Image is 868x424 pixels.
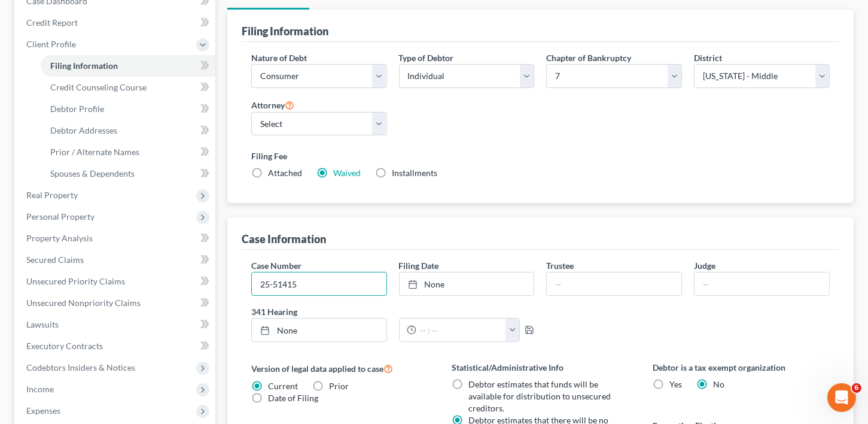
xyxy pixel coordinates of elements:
[41,120,215,141] a: Debtor Addresses
[50,82,147,92] span: Credit Counseling Course
[251,259,301,272] label: Case Number
[268,168,302,178] span: Attached
[41,55,215,77] a: Filing Information
[50,125,117,135] span: Debtor Addresses
[252,319,386,341] a: None
[469,379,611,413] span: Debtor estimates that funds will be available for distribution to unsecured creditors.
[17,335,215,357] a: Executory Contracts
[268,393,318,403] span: Date of Filing
[50,104,104,114] span: Debtor Profile
[17,314,215,335] a: Lawsuits
[399,259,439,272] label: Filing Date
[26,319,59,329] span: Lawsuits
[26,405,60,416] span: Expenses
[251,150,830,162] label: Filing Fee
[41,141,215,163] a: Prior / Alternate Names
[17,271,215,292] a: Unsecured Priority Claims
[17,228,215,249] a: Property Analysis
[26,362,135,372] span: Codebtors Insiders & Notices
[17,12,215,34] a: Credit Report
[26,255,84,265] span: Secured Claims
[694,259,715,272] label: Judge
[251,361,428,375] label: Version of legal data applied to case
[333,168,361,178] a: Waived
[26,190,78,200] span: Real Property
[41,98,215,120] a: Debtor Profile
[329,381,349,391] span: Prior
[251,52,307,64] label: Nature of Debt
[26,211,95,222] span: Personal Property
[251,98,294,112] label: Attorney
[26,276,125,286] span: Unsecured Priority Claims
[416,319,506,341] input: -- : --
[17,249,215,271] a: Secured Claims
[695,272,829,295] input: --
[547,272,681,295] input: --
[713,379,724,389] span: No
[26,233,93,243] span: Property Analysis
[669,379,682,389] span: Yes
[50,147,139,157] span: Prior / Alternate Names
[26,341,103,351] span: Executory Contracts
[852,383,861,393] span: 6
[399,52,454,64] label: Type of Debtor
[17,292,215,314] a: Unsecured Nonpriority Claims
[400,272,534,295] a: None
[41,77,215,98] a: Credit Counseling Course
[41,163,215,184] a: Spouses & Dependents
[546,259,574,272] label: Trustee
[50,168,135,178] span: Spouses & Dependents
[252,272,386,295] input: Enter case number...
[546,52,631,64] label: Chapter of Bankruptcy
[50,60,118,71] span: Filing Information
[694,52,722,64] label: District
[26,39,76,49] span: Client Profile
[827,383,856,412] iframe: Intercom live chat
[242,24,328,38] div: Filing Information
[452,361,629,374] label: Statistical/Administrative Info
[245,305,541,318] label: 341 Hearing
[26,298,141,308] span: Unsecured Nonpriority Claims
[26,17,78,28] span: Credit Report
[653,361,830,374] label: Debtor is a tax exempt organization
[242,232,326,246] div: Case Information
[268,381,298,391] span: Current
[392,168,437,178] span: Installments
[26,384,54,394] span: Income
